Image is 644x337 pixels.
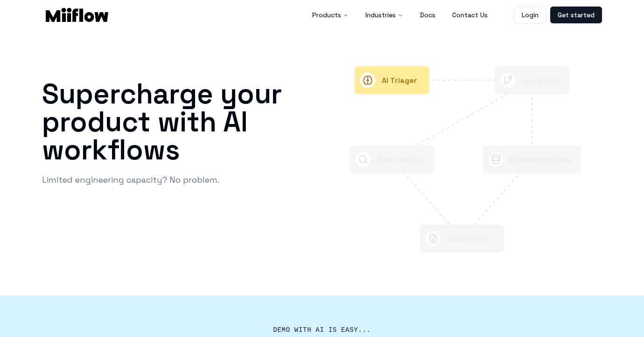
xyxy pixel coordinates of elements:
nav: Main [305,6,495,24]
h1: Supercharge your product with AI workflows [42,80,322,164]
a: Login [514,7,546,23]
text: Web Search [377,155,422,165]
text: AI Summary [447,234,491,244]
a: Get started [550,7,602,23]
text: Knowledge Base [510,155,571,165]
text: Condition [522,76,558,85]
img: Logo [46,8,108,22]
h2: Demo with AI is easy... [31,325,613,335]
text: AI Triager [382,76,417,85]
a: Contact Us [445,6,495,24]
a: Logo [42,8,112,22]
p: Limited engineering capacity? No problem. [42,172,219,188]
button: Industries [358,6,411,24]
a: Docs [413,6,443,24]
button: Products [305,6,356,24]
